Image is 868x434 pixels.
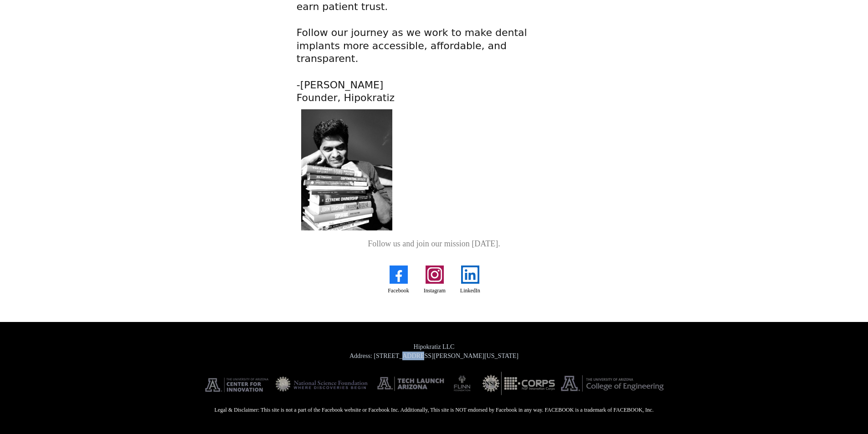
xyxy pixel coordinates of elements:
span: Address: [STREET_ADDRESS][PERSON_NAME][US_STATE] [349,352,519,359]
p: Instagram [424,287,446,294]
a: LinkedIn [453,258,488,301]
a: Facebook [380,258,416,301]
h2: Legal & Disclaimer: This site is not a part of the Facebook website or Facebook Inc. Additionally... [177,407,692,414]
img: social media icon [390,266,408,284]
h2: Follow us and join our mission [DATE]. [297,239,572,249]
p: LinkedIn [460,287,480,294]
span: Hipokratiz LLC [414,343,455,350]
a: Instagram [416,258,453,301]
img: social media icon [426,266,444,284]
img: social media icon [461,266,479,284]
p: Facebook [388,287,409,294]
